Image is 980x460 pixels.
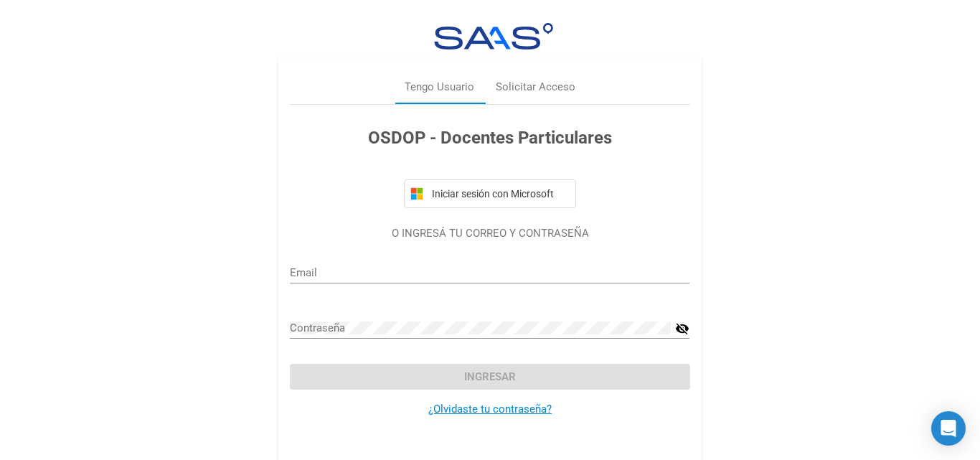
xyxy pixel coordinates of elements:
[429,188,570,200] span: Iniciar sesión con Microsoft
[290,225,689,242] p: O INGRESÁ TU CORREO Y CONTRASEÑA
[290,364,689,390] button: Ingresar
[404,179,576,208] button: Iniciar sesión con Microsoft
[290,125,689,151] h3: OSDOP - Docentes Particulares
[428,403,552,416] a: ¿Olvidaste tu contraseña?
[931,411,966,446] div: Open Intercom Messenger
[675,320,689,337] mat-icon: visibility_off
[464,370,516,383] span: Ingresar
[496,79,575,95] div: Solicitar Acceso
[405,79,474,95] div: Tengo Usuario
